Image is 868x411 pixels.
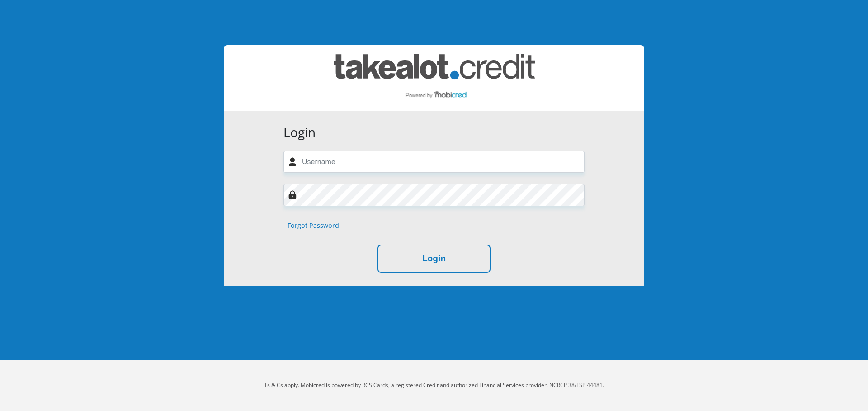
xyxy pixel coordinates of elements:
[288,157,297,166] img: user-icon image
[377,245,491,273] button: Login
[183,381,685,389] p: Ts & Cs apply. Mobicred is powered by RCS Cards, a registered Credit and authorized Financial Ser...
[288,221,339,231] a: Forgot Password
[283,151,585,173] input: Username
[288,190,297,199] img: Image
[334,54,535,102] img: takealot_credit logo
[283,125,585,140] h3: Login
